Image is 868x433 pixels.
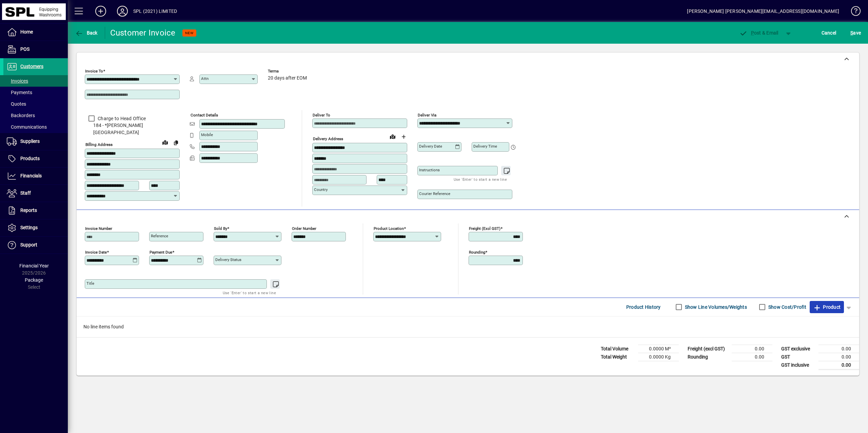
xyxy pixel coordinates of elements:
a: Financials [3,168,68,185]
a: View on map [160,137,171,148]
span: Invoices [7,78,28,84]
span: Financials [20,173,42,178]
span: POS [20,46,29,52]
button: Choose address [398,131,409,142]
mat-label: Invoice date [85,250,107,254]
a: Invoices [3,75,68,87]
span: Support [20,242,37,247]
span: NEW [185,31,194,35]
span: Customers [20,64,43,69]
span: ost & Email [739,30,778,36]
mat-hint: Use 'Enter' to start a new line [454,175,507,183]
span: Financial Year [19,263,49,268]
mat-label: Delivery status [215,257,241,262]
button: Product History [624,301,664,313]
span: Backorders [7,113,35,118]
mat-label: Sold by [214,226,227,231]
a: Staff [3,185,68,202]
a: Support [3,237,68,254]
span: Suppliers [20,138,40,144]
span: Communications [7,124,47,130]
span: Reports [20,208,37,213]
span: 20 days after EOM [268,75,307,81]
td: 0.00 [818,353,859,361]
span: Payments [7,90,32,95]
button: Save [849,27,863,39]
button: Post & Email [736,27,782,39]
div: [PERSON_NAME] [PERSON_NAME][EMAIL_ADDRESS][DOMAIN_NAME] [687,6,839,17]
td: 0.0000 Kg [638,353,679,361]
a: Settings [3,219,68,236]
td: 0.00 [818,345,859,353]
a: POS [3,41,68,58]
div: SPL (2021) LIMITED [133,6,177,17]
td: Rounding [684,353,732,361]
button: Profile [112,5,133,17]
span: Quotes [7,101,26,107]
mat-label: Invoice To [85,69,103,73]
mat-label: Deliver To [313,113,330,117]
div: Customer Invoice [110,27,176,38]
mat-label: Delivery date [419,144,442,149]
mat-label: Country [314,187,328,192]
td: 0.0000 M³ [638,345,679,353]
a: View on map [387,131,398,142]
a: Products [3,150,68,167]
button: Product [810,301,844,313]
span: Back [75,30,98,36]
a: Reports [3,202,68,219]
mat-label: Order number [292,226,316,231]
a: Quotes [3,98,68,110]
span: ave [850,27,861,38]
mat-hint: Use 'Enter' to start a new line [223,289,276,297]
td: 0.00 [732,353,772,361]
td: 0.00 [818,361,859,369]
button: Copy to Delivery address [171,137,181,148]
mat-label: Attn [201,76,209,81]
mat-label: Title [86,281,94,286]
td: 0.00 [732,345,772,353]
td: Freight (excl GST) [684,345,732,353]
mat-label: Reference [151,234,168,238]
span: Settings [20,225,38,230]
button: Add [90,5,112,17]
mat-label: Courier Reference [419,191,450,196]
a: Home [3,24,68,41]
span: Package [25,277,43,283]
a: Suppliers [3,133,68,150]
span: Cancel [822,27,836,38]
td: Total Weight [597,353,638,361]
span: Product History [626,302,661,312]
td: GST exclusive [778,345,818,353]
mat-label: Invoice number [85,226,112,231]
span: Terms [268,69,309,73]
a: Payments [3,87,68,98]
span: Product [813,302,841,312]
a: Knowledge Base [846,1,860,23]
mat-label: Freight (excl GST) [469,226,500,231]
button: Back [73,27,99,39]
span: Products [20,156,40,161]
span: P [751,30,754,36]
a: Backorders [3,110,68,121]
label: Charge to Head Office [96,115,146,122]
td: GST inclusive [778,361,818,369]
div: No line items found [77,317,859,337]
span: S [850,30,853,36]
td: Total Volume [597,345,638,353]
app-page-header-button: Back [68,27,105,39]
button: Cancel [820,27,838,39]
label: Show Cost/Profit [767,304,806,310]
mat-label: Mobile [201,132,213,137]
mat-label: Deliver via [418,113,436,117]
mat-label: Instructions [419,168,440,172]
td: GST [778,353,818,361]
label: Show Line Volumes/Weights [684,304,747,310]
a: Communications [3,121,68,133]
span: Staff [20,190,31,196]
mat-label: Delivery time [473,144,497,149]
span: Home [20,29,33,35]
span: 184 - *[PERSON_NAME] [GEOGRAPHIC_DATA] [85,122,180,136]
mat-label: Rounding [469,250,485,254]
mat-label: Payment due [150,250,172,254]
